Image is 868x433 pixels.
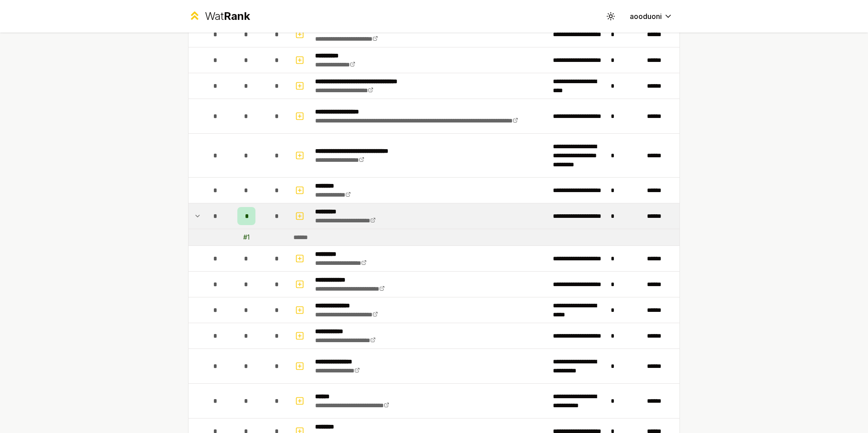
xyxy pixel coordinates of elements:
[630,11,662,22] span: aooduoni
[623,8,680,24] button: aooduoni
[205,9,250,24] div: Wat
[188,9,250,24] a: WatRank
[224,9,250,23] span: Rank
[243,233,250,242] div: # 1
